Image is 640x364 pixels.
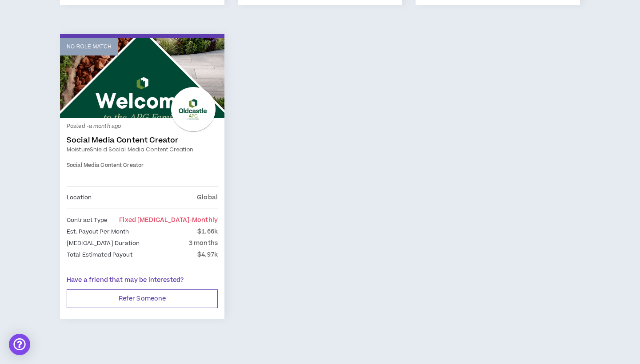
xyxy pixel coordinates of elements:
[67,238,140,248] p: [MEDICAL_DATA] Duration
[197,193,218,202] p: Global
[119,216,218,225] span: Fixed [MEDICAL_DATA]
[197,227,218,237] p: $1.66k
[67,193,92,202] p: Location
[9,334,30,355] div: Open Intercom Messenger
[197,250,218,260] p: $4.97k
[67,276,218,285] p: Have a friend that may be interested?
[67,123,218,131] p: Posted - a month ago
[67,162,144,169] span: Social Media Content Creator
[67,227,129,237] p: Est. Payout Per Month
[67,43,112,51] p: No Role Match
[67,146,218,154] a: MoistureShield Social Media Content Creation
[60,38,224,118] a: No Role Match
[67,289,218,308] button: Refer Someone
[189,216,218,225] span: - monthly
[189,238,218,248] p: 3 months
[67,215,108,225] p: Contract Type
[67,250,132,260] p: Total Estimated Payout
[67,136,218,145] a: Social Media Content Creator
